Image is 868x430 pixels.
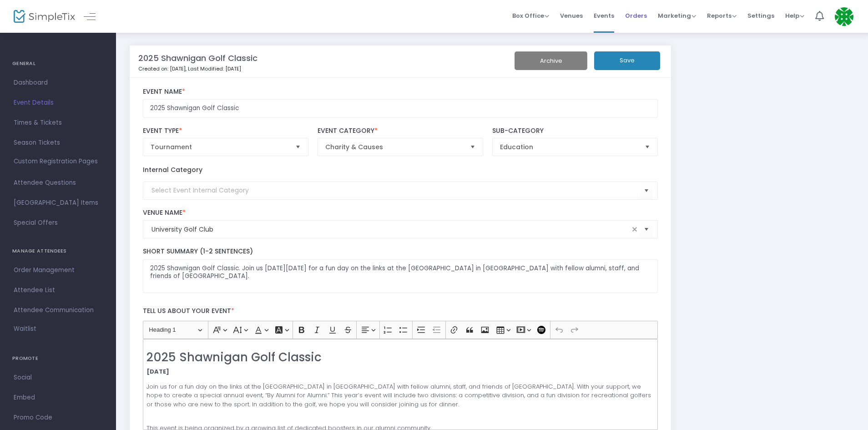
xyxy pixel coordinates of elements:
[640,220,653,239] button: Select
[318,127,484,135] label: Event Category
[14,117,102,129] span: Times & Tickets
[292,138,304,156] button: Select
[14,324,36,334] span: Waitlist
[641,138,654,156] button: Select
[151,142,288,152] span: Tournament
[500,142,638,152] span: Education
[707,11,737,20] span: Reports
[492,127,658,135] label: Sub-Category
[149,324,196,335] span: Heading 1
[143,127,309,135] label: Event Type
[138,65,488,73] p: Created on: [DATE]
[146,382,654,409] p: Join us for a fun day on the links at the [GEOGRAPHIC_DATA] in [GEOGRAPHIC_DATA] with fellow alum...
[12,349,104,368] h4: PROMOTE
[14,392,102,404] span: Embed
[12,55,104,73] h4: GENERAL
[14,197,102,209] span: [GEOGRAPHIC_DATA] Items
[640,181,653,200] button: Select
[145,323,206,337] button: Heading 1
[14,372,102,384] span: Social
[143,99,658,118] input: Enter Event Name
[515,51,587,70] button: Archive
[138,52,257,64] m-panel-title: 2025 Shawnigan Golf Classic
[151,225,630,234] input: Select Venue
[143,247,253,256] span: Short Summary (1-2 Sentences)
[14,264,102,276] span: Order Management
[151,186,641,195] input: Select Event Internal Category
[138,302,662,321] label: Tell us about your event
[14,177,102,189] span: Attendee Questions
[512,11,549,20] span: Box Office
[594,4,614,27] span: Events
[325,142,463,152] span: Charity & Causes
[625,4,647,27] span: Orders
[14,304,102,316] span: Attendee Communication
[594,51,660,70] button: Save
[747,4,774,27] span: Settings
[785,11,804,20] span: Help
[466,138,479,156] button: Select
[560,4,583,27] span: Venues
[14,412,102,424] span: Promo Code
[186,65,241,72] span: , Last Modified: [DATE]
[143,321,658,339] div: Editor toolbar
[14,137,102,149] span: Season Tickets
[14,217,102,229] span: Special Offers
[14,77,102,89] span: Dashboard
[629,224,640,235] span: clear
[14,284,102,296] span: Attendee List
[143,339,658,430] div: Rich Text Editor, main
[12,242,104,260] h4: MANAGE ATTENDEES
[143,209,658,217] label: Venue Name
[146,350,654,364] h2: 2025 Shawnigan Golf Classic
[143,88,658,96] label: Event Name
[146,367,169,376] strong: [DATE]
[143,165,202,175] label: Internal Category
[658,11,696,20] span: Marketing
[14,157,98,166] span: Custom Registration Pages
[14,97,102,109] span: Event Details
